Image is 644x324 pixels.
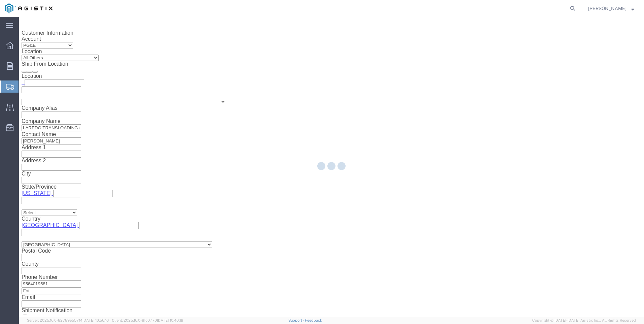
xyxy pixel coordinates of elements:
[305,318,322,322] a: Feedback
[588,5,626,12] span: Juan Ruiz
[112,318,183,322] span: Client: 2025.16.0-8fc0770
[5,3,53,13] img: logo
[27,318,109,322] span: Server: 2025.16.0-82789e55714
[288,318,305,322] a: Support
[532,318,636,323] span: Copyright © [DATE]-[DATE] Agistix Inc., All Rights Reserved
[588,4,635,12] button: [PERSON_NAME]
[157,318,183,322] span: [DATE] 10:40:19
[83,318,109,322] span: [DATE] 10:56:16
